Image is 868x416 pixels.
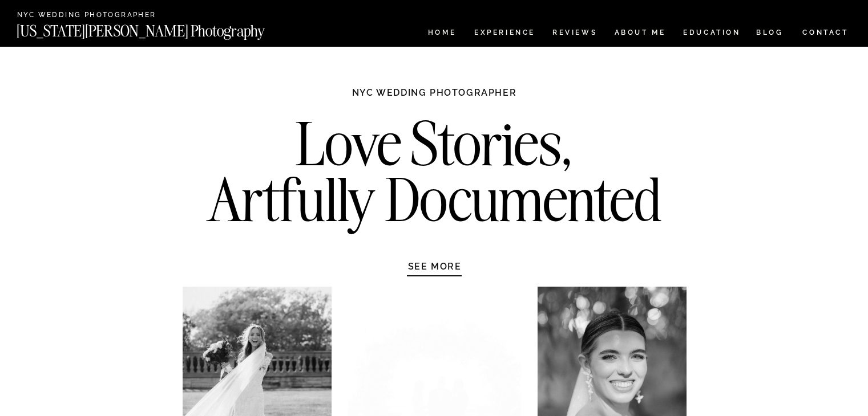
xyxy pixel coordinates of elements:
a: REVIEWS [552,29,595,39]
a: CONTACT [802,26,849,39]
a: SEE MORE [381,260,489,272]
a: EDUCATION [682,29,742,39]
a: NYC Wedding Photographer [17,11,189,20]
a: Experience [474,29,534,39]
a: ABOUT ME [614,29,666,39]
a: HOME [426,29,458,39]
a: [US_STATE][PERSON_NAME] Photography [17,23,303,33]
h1: NYC WEDDING PHOTOGRAPHER [328,87,542,109]
h2: Love Stories, Artfully Documented [195,116,674,235]
a: BLOG [756,29,784,39]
